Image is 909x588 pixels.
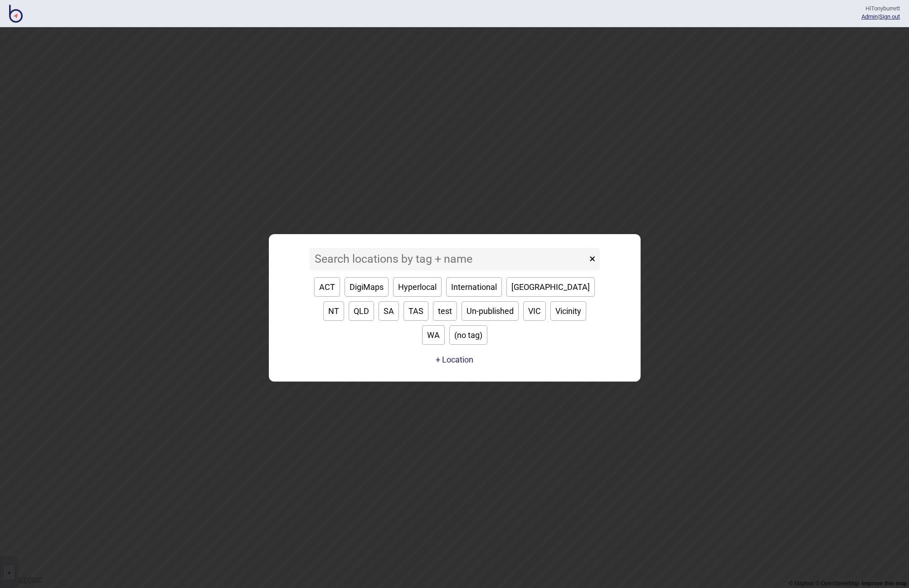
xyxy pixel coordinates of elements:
button: SA [379,301,399,321]
button: Sign out [879,13,900,20]
button: DigiMaps [345,277,389,297]
button: QLD [349,301,374,321]
button: (no tag) [449,325,487,345]
button: Hyperlocal [393,277,442,297]
button: International [446,277,502,297]
button: Un-published [462,301,519,321]
button: VIC [523,301,546,321]
button: NT [323,301,344,321]
button: WA [422,325,445,345]
button: [GEOGRAPHIC_DATA] [506,277,595,297]
a: Admin [861,13,878,20]
img: BindiMaps CMS [9,5,23,23]
div: Hi Tonyburrett [861,5,900,13]
button: test [433,301,457,321]
input: Search locations by tag + name [310,248,587,270]
button: + Location [436,355,473,364]
button: TAS [403,301,428,321]
button: Vicinity [550,301,586,321]
button: × [585,248,600,270]
span: | [861,13,879,20]
a: + Location [433,352,476,368]
button: ACT [314,277,340,297]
